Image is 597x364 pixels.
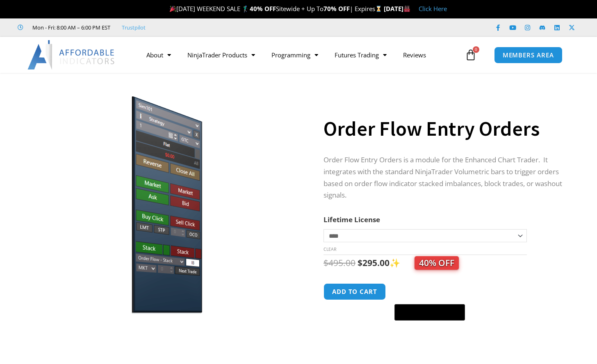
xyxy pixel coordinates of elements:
[376,6,382,12] img: ⌛
[394,304,465,321] button: Buy with GPay
[170,6,176,12] img: 🎉
[324,283,386,300] button: Add to cart
[168,5,384,13] span: [DATE] WEEKEND SALE 🏌️‍♂️ Sitewide + Up To | Expires
[453,43,489,67] a: 0
[263,45,326,64] a: Programming
[179,45,263,64] a: NinjaTrader Products
[384,5,410,13] strong: [DATE]
[324,215,380,224] label: Lifetime License
[324,114,563,143] h1: Order Flow Entry Orders
[419,5,447,13] a: Click Here
[358,257,390,268] bdi: 295.00
[326,45,395,64] a: Futures Trading
[27,40,116,70] img: LogoAI | Affordable Indicators – NinjaTrader
[324,246,336,252] a: Clear options
[324,5,350,13] strong: 70% OFF
[473,46,479,53] span: 0
[324,257,355,268] bdi: 495.00
[30,23,110,32] span: Mon - Fri: 8:00 AM – 6:00 PM EST
[138,45,463,64] nav: Menu
[390,257,459,268] span: ✨
[358,257,362,268] span: $
[415,256,459,270] span: 40% OFF
[395,45,434,64] a: Reviews
[494,47,563,64] a: MEMBERS AREA
[324,257,328,268] span: $
[250,5,276,13] strong: 40% OFF
[138,45,179,64] a: About
[404,6,410,12] img: 🏭
[122,23,146,32] a: Trustpilot
[30,87,293,314] img: orderflow entry
[324,154,563,202] p: Order Flow Entry Orders is a module for the Enhanced Chart Trader. It integrates with the standar...
[393,282,467,302] iframe: Secure express checkout frame
[503,52,554,58] span: MEMBERS AREA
